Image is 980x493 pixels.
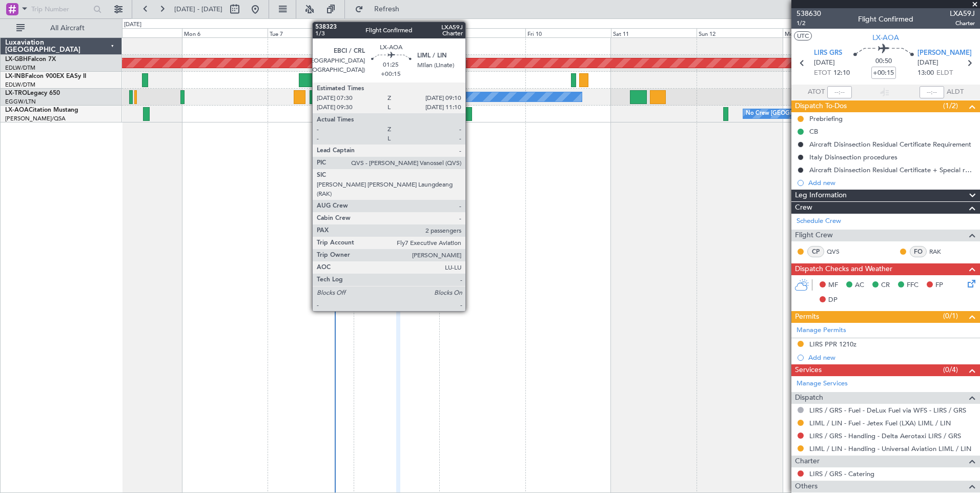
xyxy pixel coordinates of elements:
[917,58,938,68] span: [DATE]
[827,86,852,98] input: --:--
[27,25,108,32] span: All Aircraft
[795,263,892,275] span: Dispatch Checks and Weather
[814,68,831,78] span: ETOT
[331,89,374,105] div: A/C Unavailable
[797,8,821,19] span: 538630
[808,178,975,187] div: Add new
[936,68,953,78] span: ELDT
[828,280,838,291] span: MF
[814,58,835,68] span: [DATE]
[910,246,927,257] div: FO
[5,81,35,89] a: EDLW/DTM
[943,311,958,321] span: (0/1)
[96,28,182,37] div: Sun 5
[795,100,847,112] span: Dispatch To-Dos
[881,280,890,291] span: CR
[809,153,897,161] div: Italy Disinsection procedures
[795,392,823,404] span: Dispatch
[947,87,964,97] span: ALDT
[809,432,961,440] a: LIRS / GRS - Handling - Delta Aerotaxi LIRS / GRS
[795,230,833,241] span: Flight Crew
[808,87,825,97] span: ATOT
[809,140,971,149] div: Aircraft Disinsection Residual Certificate Requirement
[950,19,975,28] span: Charter
[808,353,975,362] div: Add new
[807,246,824,257] div: CP
[697,28,782,37] div: Sun 12
[795,202,812,214] span: Crew
[809,419,951,427] a: LIML / LIN - Fuel - Jetex Fuel (LXA) LIML / LIN
[795,190,847,201] span: Leg Information
[268,28,353,37] div: Tue 7
[611,28,697,37] div: Sat 11
[950,8,975,19] span: LXA59J
[5,90,27,96] span: LX-TRO
[797,379,848,389] a: Manage Services
[11,20,111,36] button: All Aircraft
[795,311,819,323] span: Permits
[943,100,958,111] span: (1/2)
[5,107,78,113] a: LX-AOACitation Mustang
[809,444,971,453] a: LIML / LIN - Handling - Universal Aviation LIML / LIN
[809,469,874,478] a: LIRS / GRS - Catering
[5,56,56,63] a: LX-GBHFalcon 7X
[5,107,29,113] span: LX-AOA
[809,127,818,136] div: CB
[795,456,820,467] span: Charter
[917,68,934,78] span: 13:00
[124,20,141,29] div: [DATE]
[797,19,821,28] span: 1/2
[5,64,35,72] a: EDLW/DTM
[354,28,439,37] div: Wed 8
[795,364,822,376] span: Services
[943,364,958,375] span: (0/4)
[365,6,409,13] span: Refresh
[525,28,611,37] div: Fri 10
[858,14,913,25] div: Flight Confirmed
[833,68,850,78] span: 12:10
[907,280,918,291] span: FFC
[827,247,850,256] a: QVS
[917,48,972,58] span: [PERSON_NAME]
[5,98,36,106] a: EGGW/LTN
[5,90,60,96] a: LX-TROLegacy 650
[794,31,812,40] button: UTC
[797,325,846,336] a: Manage Permits
[935,280,943,291] span: FP
[797,216,841,227] a: Schedule Crew
[795,481,818,492] span: Others
[31,2,90,17] input: Trip Number
[350,1,412,17] button: Refresh
[855,280,864,291] span: AC
[872,32,899,43] span: LX-AOA
[5,115,66,122] a: [PERSON_NAME]/QSA
[783,28,868,37] div: Mon 13
[5,56,28,63] span: LX-GBH
[182,28,268,37] div: Mon 6
[5,73,25,79] span: LX-INB
[875,56,892,67] span: 00:50
[809,406,966,415] a: LIRS / GRS - Fuel - DeLux Fuel via WFS - LIRS / GRS
[5,73,86,79] a: LX-INBFalcon 900EX EASy II
[174,5,222,14] span: [DATE] - [DATE]
[828,295,838,305] span: DP
[814,48,842,58] span: LIRS GRS
[809,166,975,174] div: Aircraft Disinsection Residual Certificate + Special request
[809,340,856,348] div: LIRS PPR 1210z
[439,28,525,37] div: Thu 9
[929,247,952,256] a: RAK
[809,114,843,123] div: Prebriefing
[746,106,893,121] div: No Crew [GEOGRAPHIC_DATA] ([GEOGRAPHIC_DATA])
